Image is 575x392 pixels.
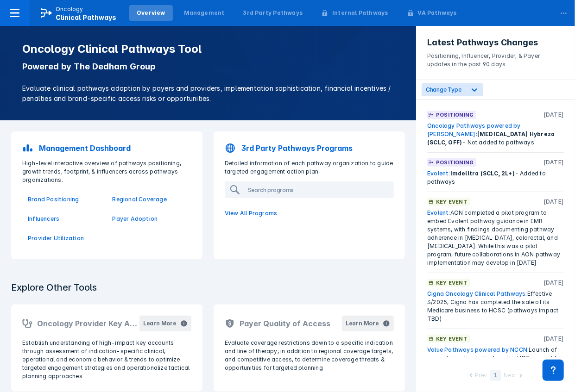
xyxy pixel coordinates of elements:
[543,360,564,381] div: Contact Support
[240,318,330,329] h2: Payer Quality of Access
[427,290,564,323] div: Effective 3/2025, Cigna has completed the sale of its Medicare business to HCSC (pathways impact ...
[37,318,139,329] h2: Oncology Provider Key Accounts
[56,13,116,21] span: Clinical Pathways
[427,209,564,267] div: AON completed a pilot program to embed Evolent pathway guidance in EMR systems, with findings doc...
[184,9,225,17] div: Management
[39,143,131,154] p: Management Dashboard
[427,346,564,379] div: Launch of consortium aimed at enhancing HCP support for oncology diagnostic testing, with potenti...
[17,137,197,159] a: Management Dashboard
[113,215,186,223] a: Payer Adoption
[332,9,388,17] div: Internal Pathways
[219,204,399,223] a: View All Programs
[143,319,177,328] div: Learn More
[436,198,468,206] p: Key Event
[346,319,379,328] div: Learn More
[475,371,487,381] div: Prev
[28,195,101,204] a: Brand Positioning
[426,86,461,93] span: Change Type
[543,198,564,206] p: [DATE]
[22,43,394,56] h1: Oncology Clinical Pathways Tool
[177,5,232,21] a: Management
[243,9,303,17] div: 3rd Party Pathways
[436,279,468,287] p: Key Event
[450,170,515,177] span: Imdelltra (SCLC, 2L+)
[436,158,474,167] p: Positioning
[490,370,501,381] div: 1
[427,37,564,48] h3: Latest Pathways Changes
[436,111,474,119] p: Positioning
[137,9,165,17] div: Overview
[427,122,564,147] div: - Not added to pathways
[543,279,564,287] p: [DATE]
[427,290,527,297] a: Cigna Oncology Clinical Pathways:
[22,61,394,72] p: Powered by The Dedham Group
[427,122,521,137] a: Oncology Pathways powered by [PERSON_NAME]:
[129,5,173,21] a: Overview
[427,170,450,177] a: Evolent:
[427,48,564,68] p: Positioning, Influencer, Provider, & Payer updates in the past 90 days
[241,143,353,154] p: 3rd Party Pathways Programs
[418,9,457,17] div: VA Pathways
[342,316,394,331] button: Learn More
[28,215,101,223] a: Influencers
[543,158,564,167] p: [DATE]
[427,131,555,146] span: [MEDICAL_DATA] Hybreza (SCLC, OFF)
[543,111,564,119] p: [DATE]
[22,83,394,104] p: Evaluate clinical pathways adoption by payers and providers, implementation sophistication, finan...
[236,5,310,21] a: 3rd Party Pathways
[436,335,468,343] p: Key Event
[427,209,450,216] a: Evolent:
[219,137,399,159] a: 3rd Party Pathways Programs
[6,276,102,299] h3: Explore Other Tools
[56,5,83,13] p: Oncology
[17,159,197,184] p: High-level interactive overview of pathways positioning, growth trends, footprint, & influencers ...
[219,159,399,176] p: Detailed information of each pathway organization to guide targeted engagement action plan
[244,182,393,197] input: Search programs
[504,371,516,381] div: Next
[225,339,394,372] p: Evaluate coverage restrictions down to a specific indication and line of therapy, in addition to ...
[22,339,191,380] p: Establish understanding of high-impact key accounts through assessment of indication-specific cli...
[427,346,529,353] a: Value Pathways powered by NCCN:
[139,316,191,331] button: Learn More
[427,169,564,186] div: - Added to pathways
[28,234,101,243] a: Provider Utilization
[555,1,573,21] div: ...
[113,195,186,204] a: Regional Coverage
[543,335,564,343] p: [DATE]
